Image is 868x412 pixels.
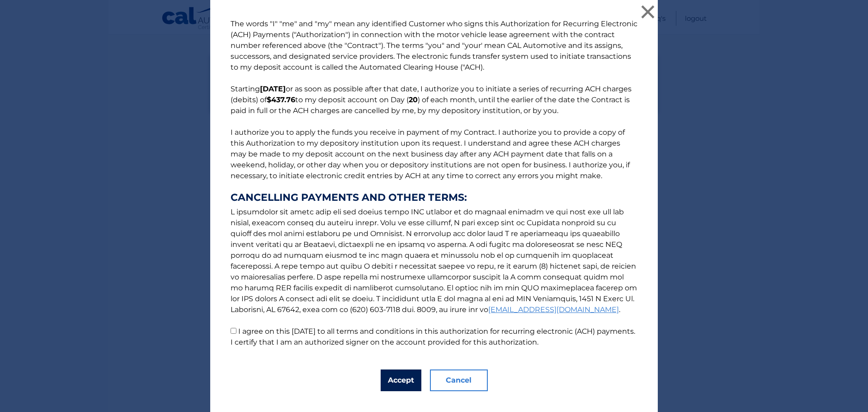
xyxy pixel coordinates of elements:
[267,95,295,104] b: $437.76
[488,305,619,314] a: [EMAIL_ADDRESS][DOMAIN_NAME]
[260,85,286,93] b: [DATE]
[381,369,421,391] button: Accept
[231,327,635,346] label: I agree on this [DATE] to all terms and conditions in this authorization for recurring electronic...
[639,3,657,21] button: ×
[430,369,488,391] button: Cancel
[222,19,646,348] p: The words "I" "me" and "my" mean any identified Customer who signs this Authorization for Recurri...
[409,95,418,104] b: 20
[231,192,637,203] strong: CANCELLING PAYMENTS AND OTHER TERMS:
